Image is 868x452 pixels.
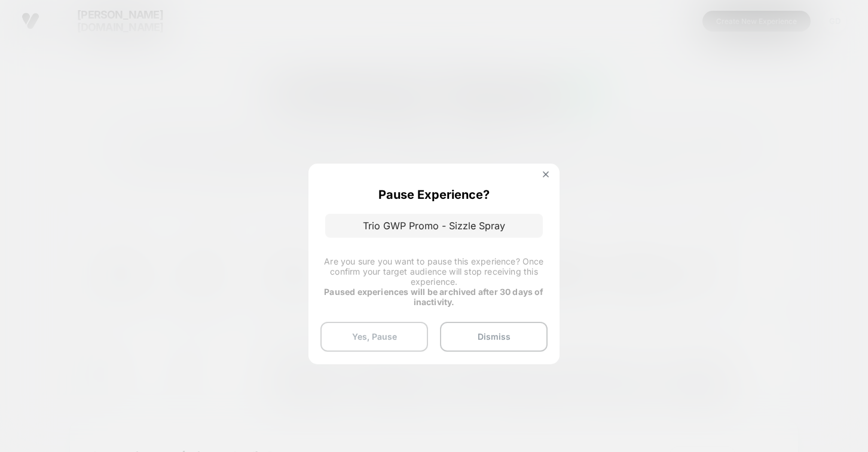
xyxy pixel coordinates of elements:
[325,214,543,238] p: Trio GWP Promo - Sizzle Spray
[324,287,543,307] strong: Paused experiences will be archived after 30 days of inactivity.
[320,322,428,352] button: Yes, Pause
[543,171,549,177] img: close
[324,256,543,287] span: Are you sure you want to pause this experience? Once confirm your target audience will stop recei...
[378,187,490,202] p: Pause Experience?
[440,322,548,352] button: Dismiss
